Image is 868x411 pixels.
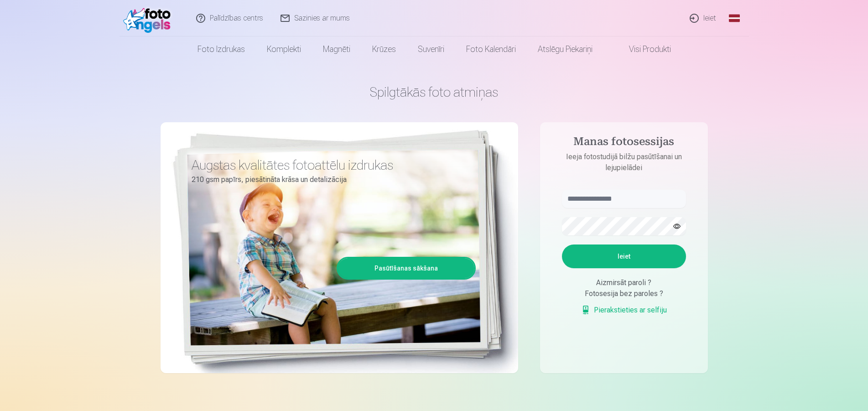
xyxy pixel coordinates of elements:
[161,84,708,100] h1: Spilgtākās foto atmiņas
[527,36,603,62] a: Atslēgu piekariņi
[192,157,469,173] h3: Augstas kvalitātes fotoattēlu izdrukas
[192,173,469,186] p: 210 gsm papīrs, piesātināta krāsa un detalizācija
[361,36,407,62] a: Krūzes
[562,277,686,288] div: Aizmirsāt paroli ?
[338,258,474,278] a: Pasūtīšanas sākšana
[562,288,686,299] div: Fotosesija bez paroles ?
[562,245,686,268] button: Ieiet
[553,151,695,173] p: Ieeja fotostudijā bilžu pasūtīšanai un lejupielādei
[256,36,312,62] a: Komplekti
[455,36,527,62] a: Foto kalendāri
[123,4,176,33] img: /fa1
[553,135,695,151] h4: Manas fotosessijas
[312,36,361,62] a: Magnēti
[603,36,682,62] a: Visi produkti
[407,36,455,62] a: Suvenīri
[581,305,667,316] a: Pierakstieties ar selfiju
[187,36,256,62] a: Foto izdrukas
